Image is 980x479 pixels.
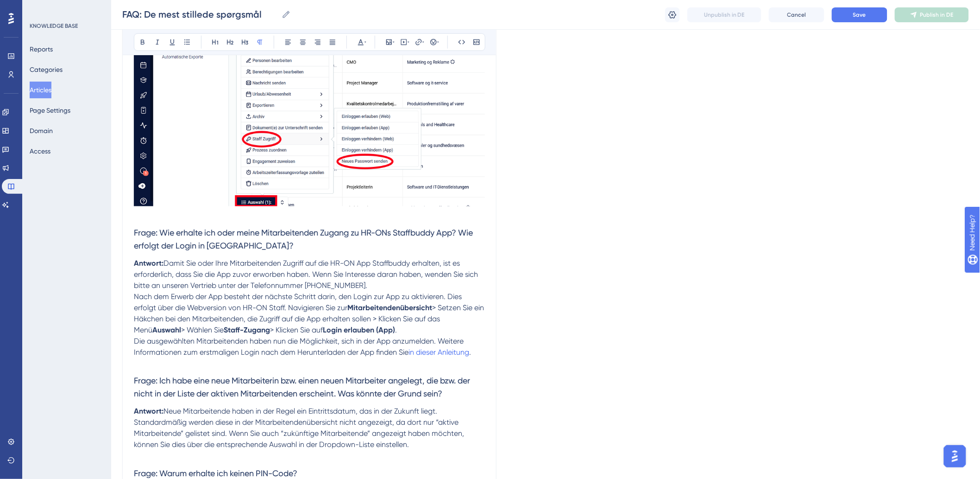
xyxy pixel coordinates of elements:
button: Publish in DE [895,7,969,22]
span: Die ausgewählten Mitarbeitenden haben nun die Möglichkeit, sich in der App anzumelden. Weitere In... [134,337,465,357]
button: Domain [30,122,53,139]
span: Neue Mitarbeitende haben in der Regel ein Eintrittsdatum, das in der Zukunft liegt. Standardmäßig... [134,407,466,449]
button: Categories [30,61,63,78]
span: Publish in DE [920,11,954,19]
strong: Login erlauben (App) [323,326,395,334]
div: KNOWLEDGE BASE [30,22,78,30]
iframe: UserGuiding AI Assistant Launcher [941,442,969,470]
strong: Antwort: [134,407,163,416]
span: . [395,326,397,334]
button: Articles [30,82,51,98]
button: Reports [30,41,53,57]
span: > Wählen Sie [181,326,224,334]
span: > Setzen Sie ein Häkchen bei den Mitarbeitenden, die Zugriff auf die App erhalten sollen > Klicke... [134,303,486,334]
button: Access [30,143,50,160]
button: Page Settings [30,102,70,119]
strong: Mitarbeitendenübersicht [347,303,432,312]
span: Frage: Ich habe eine neue Mitarbeiterin bzw. einen neuen Mitarbeiter angelegt, die bzw. der nicht... [134,376,472,399]
strong: Auswahl [152,326,181,334]
a: in dieser Anleitung [408,348,469,357]
button: Unpublish in DE [687,7,761,22]
span: Damit Sie oder Ihre Mitarbeitenden Zugriff auf die HR-ON App Staffbuddy erhalten, ist es erforder... [134,259,480,290]
span: Frage: Warum erhalte ich keinen PIN-Code? [134,469,297,479]
span: Unpublish in DE [704,11,745,19]
strong: Antwort: [134,259,163,268]
span: > Klicken Sie auf [270,326,323,334]
span: Frage: Wie erhalte ich oder meine Mitarbeitenden Zugang zu HR-ONs Staffbuddy App? Wie erfolgt der... [134,228,475,250]
strong: Staff-Zugang [224,326,270,334]
span: Need Help? [22,2,58,13]
span: Nach dem Erwerb der App besteht der nächste Schritt darin, den Login zur App zu aktivieren. Dies ... [134,292,464,312]
span: Save [853,11,866,19]
input: Article Name [122,8,278,21]
button: Cancel [769,7,824,22]
button: Save [832,7,887,22]
span: Cancel [787,11,806,19]
span: . [469,348,471,357]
